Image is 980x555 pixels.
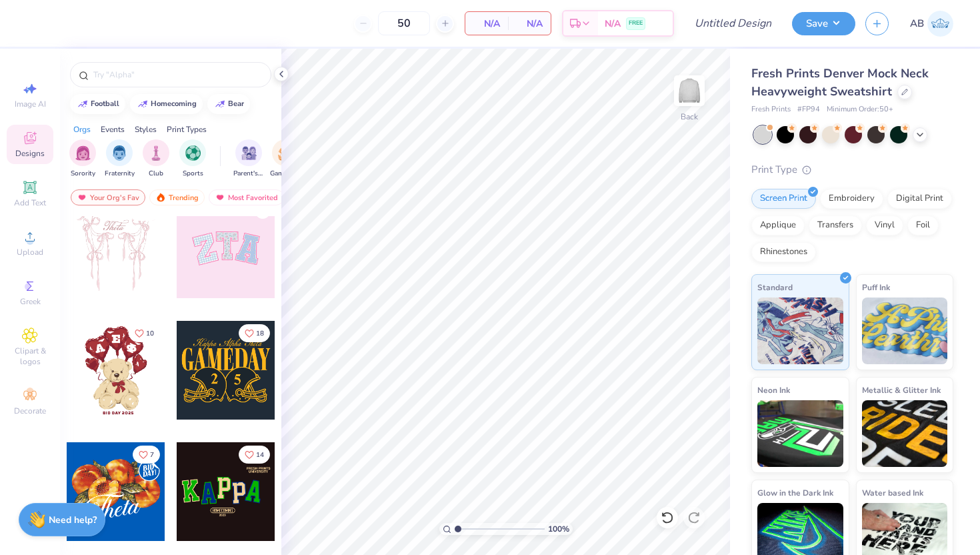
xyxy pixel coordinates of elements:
[155,193,166,202] img: trending.gif
[149,189,205,205] div: Trending
[70,94,125,114] button: football
[75,145,91,161] img: Sorority Image
[910,16,924,31] span: AB
[751,189,816,209] div: Screen Print
[130,94,203,114] button: homecoming
[907,215,939,235] div: Foil
[133,446,160,464] button: Like
[112,145,127,161] img: Fraternity Image
[270,139,301,179] button: filter button
[757,280,793,294] span: Standard
[69,139,96,179] div: filter for Sorority
[71,189,145,205] div: Your Org's Fav
[548,523,569,535] span: 100 %
[820,189,883,209] div: Embroidery
[629,19,643,28] span: FREE
[239,324,270,342] button: Like
[270,139,301,179] div: filter for Game Day
[809,215,862,235] div: Transfers
[927,11,953,37] img: Addie Brown
[866,215,903,235] div: Vinyl
[757,298,843,364] img: Standard
[757,383,790,397] span: Neon Ink
[862,486,923,500] span: Water based Ink
[105,169,135,179] span: Fraternity
[179,139,206,179] div: filter for Sports
[228,100,244,107] div: bear
[684,10,782,37] input: Untitled Design
[71,169,95,179] span: Sorority
[215,193,225,202] img: most_fav.gif
[69,139,96,179] button: filter button
[751,162,953,177] div: Print Type
[146,330,154,337] span: 10
[7,346,53,367] span: Clipart & logos
[751,215,805,235] div: Applique
[14,406,46,416] span: Decorate
[151,100,197,107] div: homecoming
[757,486,833,500] span: Glow in the Dark Ink
[233,139,264,179] div: filter for Parent's Weekend
[73,123,91,135] div: Orgs
[17,247,43,257] span: Upload
[129,324,160,342] button: Like
[757,400,843,467] img: Neon Ink
[827,104,893,115] span: Minimum Order: 50 +
[77,193,87,202] img: most_fav.gif
[862,298,948,364] img: Puff Ink
[92,68,263,81] input: Try "Alpha"
[378,11,430,35] input: – –
[207,94,250,114] button: bear
[681,111,698,123] div: Back
[797,104,820,115] span: # FP94
[233,169,264,179] span: Parent's Weekend
[20,296,41,307] span: Greek
[751,65,929,99] span: Fresh Prints Denver Mock Neck Heavyweight Sweatshirt
[676,77,703,104] img: Back
[209,189,284,205] div: Most Favorited
[233,139,264,179] button: filter button
[241,145,257,161] img: Parent's Weekend Image
[862,280,890,294] span: Puff Ink
[278,145,293,161] img: Game Day Image
[239,446,270,464] button: Like
[605,17,621,31] span: N/A
[149,169,163,179] span: Club
[792,12,855,35] button: Save
[183,169,203,179] span: Sports
[473,17,500,31] span: N/A
[256,330,264,337] span: 18
[215,100,225,108] img: trend_line.gif
[167,123,207,135] div: Print Types
[910,11,953,37] a: AB
[135,123,157,135] div: Styles
[101,123,125,135] div: Events
[270,169,301,179] span: Game Day
[77,100,88,108] img: trend_line.gif
[150,452,154,458] span: 7
[143,139,169,179] button: filter button
[49,514,97,526] strong: Need help?
[91,100,119,107] div: football
[256,452,264,458] span: 14
[185,145,201,161] img: Sports Image
[105,139,135,179] div: filter for Fraternity
[14,197,46,208] span: Add Text
[149,145,163,161] img: Club Image
[862,400,948,467] img: Metallic & Glitter Ink
[15,99,46,109] span: Image AI
[15,148,45,159] span: Designs
[887,189,952,209] div: Digital Print
[179,139,206,179] button: filter button
[751,104,791,115] span: Fresh Prints
[516,17,543,31] span: N/A
[105,139,135,179] button: filter button
[862,383,941,397] span: Metallic & Glitter Ink
[137,100,148,108] img: trend_line.gif
[751,242,816,262] div: Rhinestones
[143,139,169,179] div: filter for Club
